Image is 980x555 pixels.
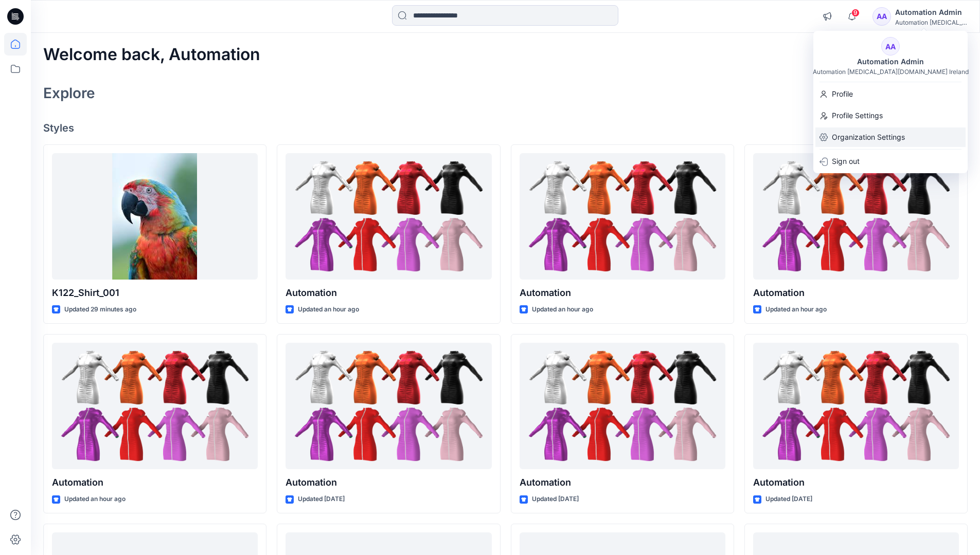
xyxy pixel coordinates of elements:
a: Profile Settings [813,106,968,125]
p: Automation [286,475,491,490]
h2: Welcome back, Automation [43,45,260,64]
div: AA [881,37,900,55]
a: Automation [286,343,491,470]
p: Updated an hour ago [532,304,593,315]
p: Automation [520,475,725,490]
div: Automation [MEDICAL_DATA][DOMAIN_NAME] Ireland [813,68,969,76]
a: Automation [520,153,725,280]
p: Sign out [832,152,860,171]
p: Automation [286,286,491,300]
p: Automation [520,286,725,300]
p: Automation [52,475,258,490]
p: Updated an hour ago [64,494,126,505]
a: Automation [753,343,959,470]
p: Updated an hour ago [298,304,359,315]
a: Automation [520,343,725,470]
div: Automation [MEDICAL_DATA]... [895,18,967,26]
h4: Styles [43,122,968,134]
a: Profile [813,84,968,104]
h2: Explore [43,85,95,101]
p: Updated [DATE] [765,494,812,505]
div: AA [872,7,891,26]
a: Automation [286,153,491,280]
span: 9 [851,9,860,17]
p: Profile Settings [832,106,883,125]
p: Updated [DATE] [532,494,579,505]
div: Automation Admin [895,6,967,18]
p: K122_Shirt_001 [52,286,258,300]
a: K122_Shirt_001 [52,153,258,280]
a: Organization Settings [813,127,968,147]
p: Organization Settings [832,127,905,147]
a: Automation [52,343,258,470]
p: Automation [753,286,959,300]
p: Profile [832,84,853,104]
p: Updated 29 minutes ago [64,304,136,315]
p: Automation [753,475,959,490]
p: Updated [DATE] [298,494,345,505]
div: Automation Admin [851,55,930,68]
a: Automation [753,153,959,280]
p: Updated an hour ago [765,304,827,315]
